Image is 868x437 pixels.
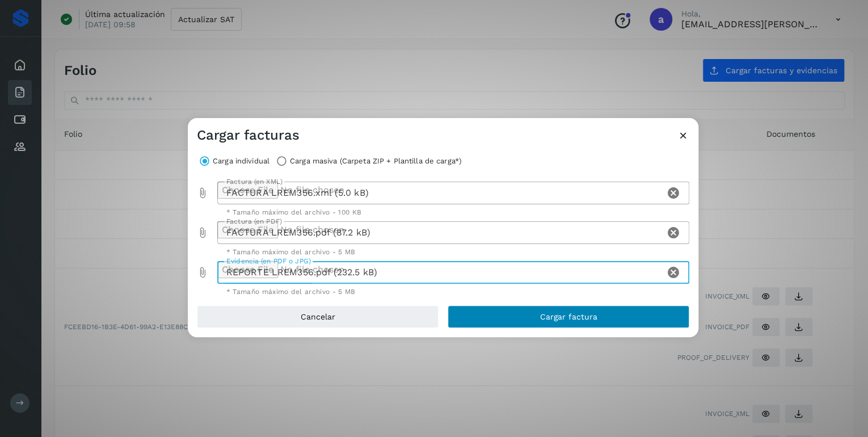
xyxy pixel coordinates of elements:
div: FACTURA LREM356.xml (5.0 kB) [217,182,665,204]
i: Clear Evidencia (en PDF o JPG) [667,266,680,279]
i: Clear Factura (en PDF) [667,226,680,239]
div: * Tamaño máximo del archivo - 5 MB [226,249,681,255]
i: Evidencia (en PDF o JPG) prepended action [197,267,208,278]
span: Cancelar [301,313,335,321]
h3: Cargar facturas [197,127,300,144]
label: Carga individual [213,153,269,169]
button: Cancelar [197,305,439,328]
div: REPORTE LREM356.pdf (232.5 kB) [217,261,665,284]
i: Factura (en PDF) prepended action [197,227,208,238]
div: FACTURA LREM356.pdf (87.2 kB) [217,221,665,244]
label: Carga masiva (Carpeta ZIP + Plantilla de carga*) [290,153,462,169]
i: Clear Factura (en XML) [667,186,680,200]
button: Cargar factura [448,305,689,328]
i: Factura (en XML) prepended action [197,187,208,199]
div: * Tamaño máximo del archivo - 5 MB [226,288,681,295]
span: Cargar factura [540,313,597,321]
div: * Tamaño máximo del archivo - 100 KB [226,209,681,216]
